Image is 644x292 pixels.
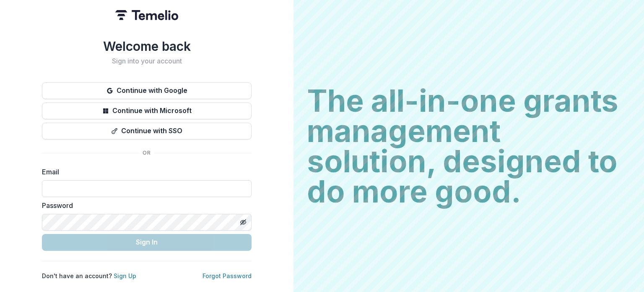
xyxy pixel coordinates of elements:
h1: Welcome back [42,39,252,54]
button: Continue with Microsoft [42,103,252,119]
button: Continue with SSO [42,123,252,139]
button: Continue with Google [42,82,252,99]
p: Don't have an account? [42,271,136,280]
button: Toggle password visibility [236,216,250,229]
img: Temelio [115,10,178,20]
a: Sign Up [114,272,136,279]
a: Forgot Password [203,272,252,279]
label: Email [42,167,247,177]
h2: Sign into your account [42,57,252,65]
button: Sign In [42,234,252,251]
label: Password [42,200,247,210]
